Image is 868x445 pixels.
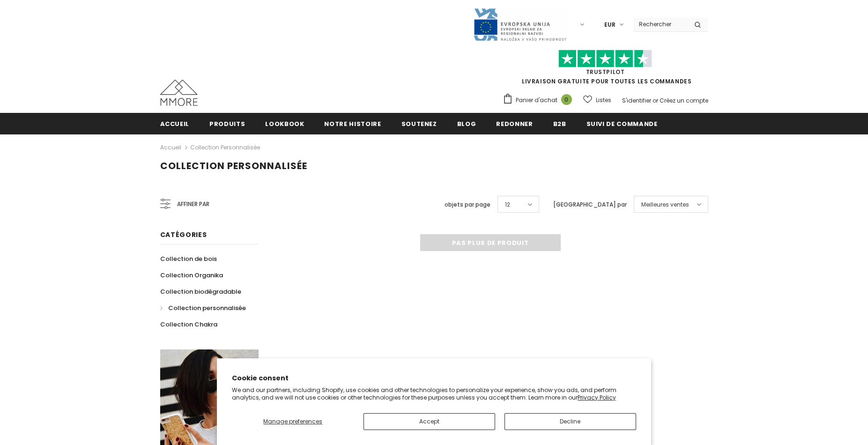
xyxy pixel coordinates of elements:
[596,96,611,105] span: Listes
[160,119,190,128] span: Accueil
[232,413,354,430] button: Manage preferences
[160,80,198,106] img: Cas MMORE
[401,119,437,128] span: soutenez
[496,119,533,128] span: Redonner
[473,7,567,42] img: Javni Razpis
[561,94,572,105] span: 0
[160,271,223,280] span: Collection Organika
[457,113,476,134] a: Blog
[653,96,658,104] span: or
[232,373,636,383] h2: Cookie consent
[160,113,190,134] a: Accueil
[457,119,476,128] span: Blog
[496,113,533,134] a: Redonner
[503,93,577,107] a: Panier d'achat 0
[160,287,241,296] span: Collection biodégradable
[604,20,616,30] span: EUR
[586,68,625,76] a: TrustPilot
[401,113,437,134] a: soutenez
[190,143,260,151] a: Collection personnalisée
[265,113,304,134] a: Lookbook
[473,20,567,28] a: Javni Razpis
[324,113,381,134] a: Notre histoire
[160,316,217,333] a: Collection Chakra
[504,413,636,430] button: Decline
[160,230,207,239] span: Catégories
[516,96,557,105] span: Panier d'achat
[505,200,510,209] span: 12
[503,54,708,85] span: LIVRAISON GRATUITE POUR TOUTES LES COMMANDES
[660,96,708,104] a: Créez un compte
[553,119,566,128] span: B2B
[209,119,245,128] span: Produits
[263,417,322,425] span: Manage preferences
[364,413,495,430] button: Accept
[553,200,627,209] label: [GEOGRAPHIC_DATA] par
[160,300,246,316] a: Collection personnalisée
[583,92,611,108] a: Listes
[265,119,304,128] span: Lookbook
[160,251,217,267] a: Collection de bois
[586,113,658,134] a: Suivi de commande
[445,200,490,209] label: objets par page
[177,199,209,209] span: Affiner par
[160,283,241,300] a: Collection biodégradable
[160,159,307,172] span: Collection personnalisée
[586,119,658,128] span: Suivi de commande
[160,142,181,153] a: Accueil
[232,386,636,401] p: We and our partners, including Shopify, use cookies and other technologies to personalize your ex...
[324,119,381,128] span: Notre histoire
[633,17,687,31] input: Search Site
[160,254,217,263] span: Collection de bois
[641,200,689,209] span: Meilleures ventes
[558,50,652,68] img: Faites confiance aux étoiles pilotes
[168,304,246,312] span: Collection personnalisée
[160,267,223,283] a: Collection Organika
[160,320,217,329] span: Collection Chakra
[622,96,651,104] a: S'identifier
[578,393,616,401] a: Privacy Policy
[553,113,566,134] a: B2B
[209,113,245,134] a: Produits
